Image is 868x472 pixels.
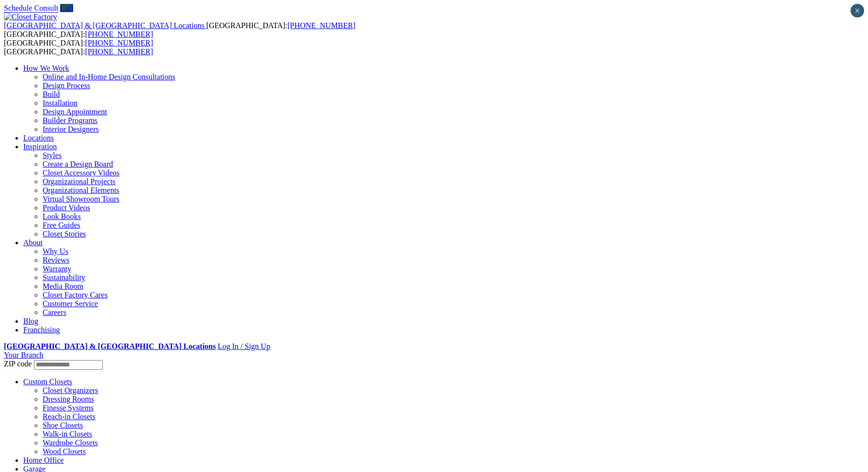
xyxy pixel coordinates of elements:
span: ZIP code [4,360,32,368]
a: Blog [23,317,38,325]
a: [PHONE_NUMBER] [85,47,153,56]
a: Closet Stories [43,230,86,238]
a: Product Videos [43,204,90,212]
span: [GEOGRAPHIC_DATA] & [GEOGRAPHIC_DATA] Locations [4,21,204,30]
a: [GEOGRAPHIC_DATA] & [GEOGRAPHIC_DATA] Locations [4,342,216,350]
span: [GEOGRAPHIC_DATA]: [GEOGRAPHIC_DATA]: [4,39,153,56]
a: Walk-in Closets [43,430,92,438]
a: Styles [43,151,62,159]
a: Inspiration [23,142,57,151]
a: [PHONE_NUMBER] [85,30,153,38]
a: Build [43,90,60,98]
img: Closet Factory [4,13,57,21]
a: [PHONE_NUMBER] [287,21,355,30]
a: Call [60,4,73,12]
a: Schedule Consult [4,4,58,12]
a: Home Office [23,456,64,464]
a: Closet Factory Cares [43,291,108,299]
button: Close [851,4,864,17]
a: Wood Closets [43,447,86,456]
a: Installation [43,99,77,107]
input: Enter your Zip code [34,360,103,370]
a: Wardrobe Closets [43,439,98,447]
a: Sustainability [43,273,85,282]
a: Design Process [43,81,90,90]
a: Create a Design Board [43,160,113,168]
a: Media Room [43,282,83,290]
a: Organizational Projects [43,177,115,186]
a: Custom Closets [23,378,72,386]
a: Customer Service [43,299,98,308]
a: [GEOGRAPHIC_DATA] & [GEOGRAPHIC_DATA] Locations [4,21,206,30]
a: Builder Programs [43,116,97,125]
a: Careers [43,308,66,316]
a: Closet Organizers [43,386,98,394]
a: Franchising [23,326,60,334]
a: Free Guides [43,221,80,229]
a: Warranty [43,265,71,273]
a: Shoe Closets [43,421,83,429]
a: [PHONE_NUMBER] [85,39,153,47]
a: Look Books [43,212,81,220]
a: Log In / Sign Up [217,342,270,350]
a: About [23,238,43,247]
a: Design Appointment [43,108,107,116]
a: Reach-in Closets [43,412,95,421]
a: Reviews [43,256,69,264]
span: [GEOGRAPHIC_DATA]: [GEOGRAPHIC_DATA]: [4,21,356,38]
a: Organizational Elements [43,186,119,194]
a: Closet Accessory Videos [43,169,120,177]
a: Dressing Rooms [43,395,94,403]
a: Your Branch [4,351,43,359]
a: Locations [23,134,54,142]
a: Virtual Showroom Tours [43,195,120,203]
a: Finesse Systems [43,404,93,412]
a: How We Work [23,64,69,72]
a: Interior Designers [43,125,99,133]
a: Why Us [43,247,68,255]
a: Online and In-Home Design Consultations [43,73,175,81]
